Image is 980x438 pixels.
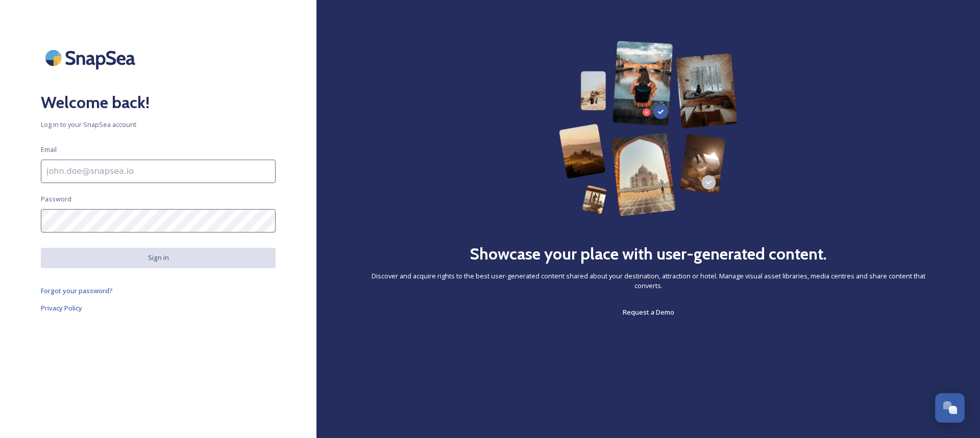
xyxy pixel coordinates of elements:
[41,145,57,154] span: Email
[41,303,82,313] span: Privacy Policy
[41,41,143,75] img: SnapSea Logo
[41,120,276,130] span: Log in to your SnapSea account
[41,194,71,204] span: Password
[623,307,674,317] span: Request a Demo
[559,41,738,216] img: 63b42ca75bacad526042e722_Group%20154-p-800.png
[935,393,965,423] button: Open Chat
[41,160,276,183] input: john.doe@snapsea.io
[623,306,674,318] a: Request a Demo
[41,248,276,268] button: Sign in
[41,286,113,295] span: Forgot your password?
[41,285,276,297] a: Forgot your password?
[357,271,939,291] span: Discover and acquire rights to the best user-generated content shared about your destination, att...
[41,90,276,115] h2: Welcome back!
[470,242,827,266] h2: Showcase your place with user-generated content.
[41,302,276,314] a: Privacy Policy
